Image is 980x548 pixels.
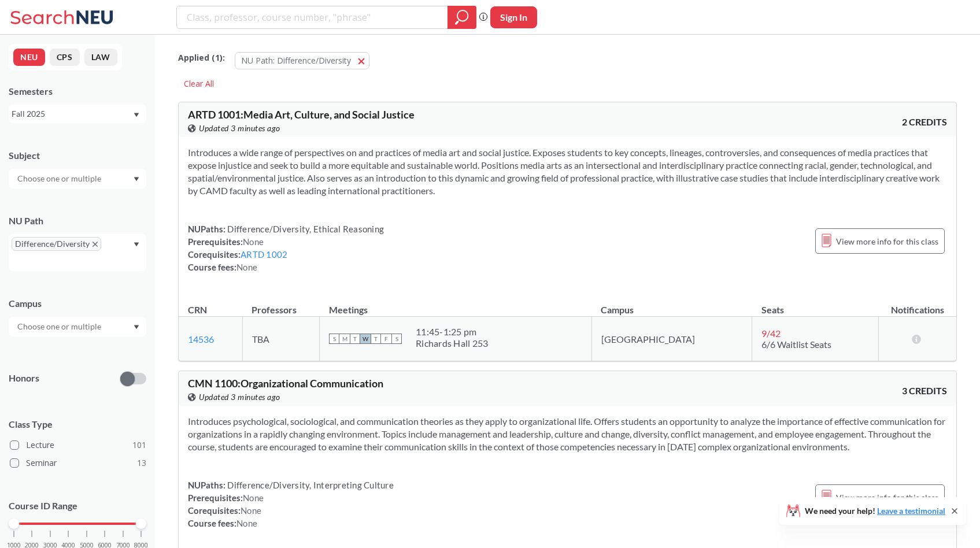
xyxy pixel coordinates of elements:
[591,317,752,361] td: [GEOGRAPHIC_DATA]
[188,108,415,121] span: ARTD 1001 : Media Art, Culture, and Social Justice
[225,480,394,490] span: Difference/Diversity, Interpreting Culture
[490,6,537,28] button: Sign In
[761,339,831,350] span: 6/6 Waitlist Seats
[9,214,146,227] div: NU Path
[391,334,402,344] span: S
[9,85,146,98] div: Semesters
[13,49,45,66] button: NEU
[93,242,98,247] svg: X to remove pill
[371,334,381,344] span: T
[12,108,132,120] div: Fall 2025
[188,334,214,345] a: 14536
[186,8,439,27] input: Class, professor, course number, "phrase"
[188,415,947,453] section: Introduces psychological, sociological, and communication theories as they apply to organizationa...
[225,224,384,234] span: Difference/Diversity, Ethical Reasoning
[591,292,752,317] th: Campus
[416,326,488,338] div: 11:45 - 1:25 pm
[188,223,384,273] div: NUPaths: Prerequisites: Corequisites: Course fees:
[836,490,938,505] span: View more info for this class
[339,334,350,344] span: M
[9,234,146,271] div: Difference/DiversityX to remove pillDropdown arrow
[243,493,264,503] span: None
[879,292,957,317] th: Notifications
[381,334,391,344] span: F
[448,6,476,29] div: magnifying glass
[12,237,101,251] span: Difference/DiversityX to remove pill
[50,49,80,66] button: CPS
[360,334,371,344] span: W
[188,479,394,530] div: NUPaths: Prerequisites: Corequisites: Course fees:
[416,338,488,349] div: Richards Hall 253
[84,49,117,66] button: LAW
[236,518,257,528] span: None
[188,146,947,197] section: Introduces a wide range of perspectives on and practices of media art and social justice. Exposes...
[10,456,146,471] label: Seminar
[236,262,257,272] span: None
[12,172,109,186] input: Choose one or multiple
[178,75,220,92] div: Clear All
[199,122,280,135] span: Updated 3 minutes ago
[243,236,264,247] span: None
[761,328,781,339] span: 9 / 42
[12,320,109,334] input: Choose one or multiple
[320,292,592,317] th: Meetings
[805,507,945,515] span: We need your help!
[199,391,280,403] span: Updated 3 minutes ago
[9,149,146,162] div: Subject
[134,177,139,182] svg: Dropdown arrow
[188,377,383,390] span: CMN 1100 : Organizational Communication
[134,325,139,329] svg: Dropdown arrow
[902,116,947,128] span: 2 CREDITS
[350,334,360,344] span: T
[9,169,146,188] div: Dropdown arrow
[877,506,945,516] a: Leave a testimonial
[235,52,369,69] button: NU Path: Difference/Diversity
[132,439,146,451] span: 101
[9,499,146,513] p: Course ID Range
[902,384,947,397] span: 3 CREDITS
[752,292,879,317] th: Seats
[455,9,469,25] svg: magnifying glass
[242,317,320,361] td: TBA
[9,297,146,310] div: Campus
[188,303,207,316] div: CRN
[241,505,261,516] span: None
[137,457,146,469] span: 13
[329,334,339,344] span: S
[134,113,139,117] svg: Dropdown arrow
[9,418,146,431] span: Class Type
[9,317,146,336] div: Dropdown arrow
[10,438,146,453] label: Lecture
[242,292,320,317] th: Professors
[9,372,39,385] p: Honors
[9,105,146,123] div: Fall 2025Dropdown arrow
[241,55,351,66] span: NU Path: Difference/Diversity
[178,51,225,64] span: Applied ( 1 ):
[134,242,139,247] svg: Dropdown arrow
[836,234,938,249] span: View more info for this class
[241,249,287,260] a: ARTD 1002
